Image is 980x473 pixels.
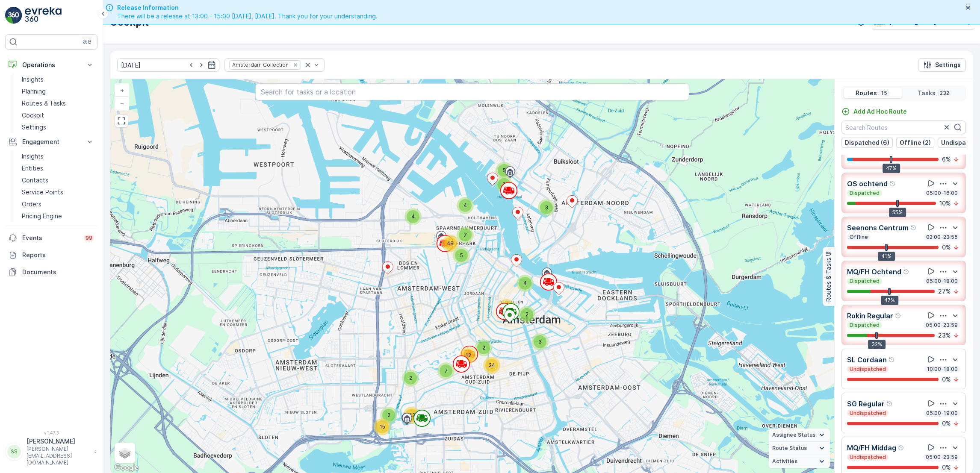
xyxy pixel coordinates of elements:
[291,62,300,68] div: Remove Amsterdam Collection
[841,138,893,148] button: Dispatched (6)
[938,287,951,296] p: 27 %
[22,176,48,185] p: Contacts
[475,339,492,356] div: 2
[380,423,385,430] span: 15
[18,150,97,162] a: Insights
[22,152,44,161] p: Insights
[889,208,906,217] div: 55%
[518,306,535,323] div: 2
[918,58,966,72] button: Settings
[18,73,97,85] a: Insights
[437,362,455,379] div: 7
[496,162,513,179] div: 5
[896,138,934,148] button: Offline (2)
[849,410,887,417] p: Undispatched
[849,366,887,373] p: Undispatched
[925,190,959,197] p: 05:00-16:00
[935,61,961,69] p: Settings
[903,268,910,275] div: Help Tooltip Icon
[22,75,44,84] p: Insights
[22,87,46,96] p: Planning
[496,176,513,193] div: 8
[849,190,880,197] p: Dispatched
[841,107,907,116] a: Add Ad Hoc Route
[483,357,500,374] div: 24
[466,352,471,358] span: 12
[22,234,79,242] p: Events
[849,278,880,285] p: Dispatched
[856,89,877,97] p: Routes
[847,223,909,233] p: Seenons Centrum
[115,84,128,97] a: Zoom In
[895,312,902,319] div: Help Tooltip Icon
[5,133,97,150] button: Engagement
[925,410,959,417] p: 05:00-19:00
[447,240,454,247] span: 49
[115,444,134,462] a: Layers
[83,38,92,45] p: ⌘B
[5,247,97,264] a: Reports
[888,356,895,363] div: Help Tooltip Icon
[18,85,97,97] a: Planning
[22,111,44,120] p: Cockpit
[847,399,885,409] p: SG Regular
[769,429,830,442] summary: Assignee Status
[411,213,415,220] span: 4
[387,412,390,418] span: 2
[25,7,62,24] img: logo_light-DOdMpM7g.png
[538,338,542,345] span: 3
[482,344,485,351] span: 2
[22,268,94,276] p: Documents
[27,446,90,466] p: [PERSON_NAME][EMAIL_ADDRESS][DOMAIN_NAME]
[849,234,869,241] p: Offline
[86,235,92,241] p: 99
[880,90,888,97] p: 15
[27,437,90,446] p: [PERSON_NAME]
[772,458,797,465] span: Activities
[769,442,830,455] summary: Route Status
[457,226,474,244] div: 7
[255,83,690,100] input: Search for tasks or a location
[918,89,936,97] p: Tasks
[517,275,534,292] div: 4
[117,12,378,21] span: There will be a release at 13:00 - 15:00 [DATE], [DATE]. Thank you for your understanding.
[847,179,888,189] p: OS ochtend
[878,252,895,261] div: 41%
[22,138,80,146] p: Engagement
[925,454,959,461] p: 05:00-23:59
[523,280,527,286] span: 4
[942,155,951,164] p: 6 %
[22,61,80,69] p: Operations
[881,296,898,305] div: 47%
[845,138,889,147] p: Dispatched (6)
[460,347,477,364] div: 12
[942,463,951,472] p: 0 %
[115,97,128,110] a: Zoom Out
[545,204,548,211] span: 3
[772,445,807,452] span: Route Status
[531,333,549,350] div: 3
[939,90,950,97] p: 232
[22,164,43,173] p: Entities
[5,7,22,24] img: logo
[22,123,46,132] p: Settings
[402,370,419,387] div: 2
[925,322,959,329] p: 05:00-23:59
[374,418,391,435] div: 15
[380,407,397,424] div: 2
[120,100,124,107] span: −
[18,174,97,186] a: Contacts
[489,362,495,368] span: 24
[886,400,893,407] div: Help Tooltip Icon
[117,3,378,12] span: Release Information
[22,99,66,108] p: Routes & Tasks
[5,430,97,435] span: v 1.47.3
[18,121,97,133] a: Settings
[847,443,896,453] p: MQ/FH Middag
[938,331,951,340] p: 23 %
[853,107,907,116] p: Add Ad Hoc Route
[847,355,887,365] p: SL Cordaan
[460,252,463,259] span: 5
[900,138,931,147] p: Offline (2)
[849,454,887,461] p: Undispatched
